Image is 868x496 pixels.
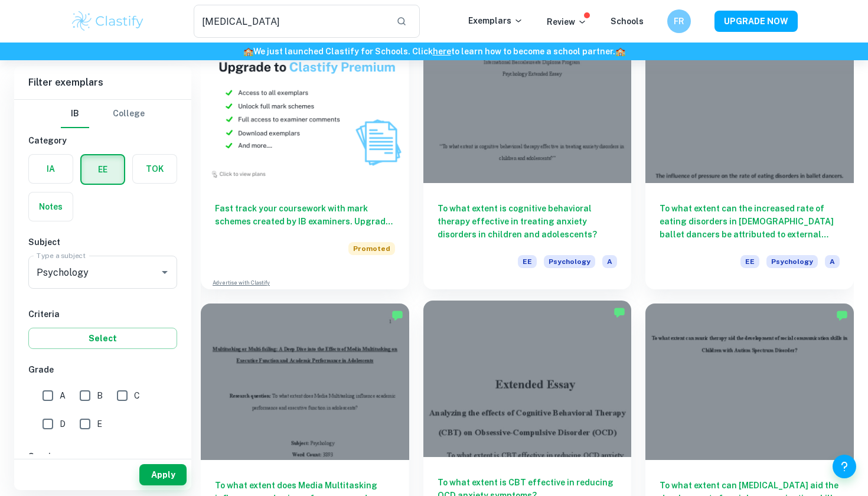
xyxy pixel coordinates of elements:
[660,202,840,241] h6: To what extent can the increased rate of eating disorders in [DEMOGRAPHIC_DATA] ballet dancers be...
[825,255,840,268] span: A
[156,264,173,280] button: Open
[215,202,395,228] h6: Fast track your coursework with mark schemes created by IB examiners. Upgrade now
[614,306,625,318] img: Marked
[14,66,191,99] h6: Filter exemplars
[836,309,848,321] img: Marked
[29,155,73,183] button: IA
[29,192,73,221] button: Notes
[194,5,387,38] input: Search for any exemplars...
[28,450,177,463] h6: Session
[547,15,587,28] p: Review
[714,11,798,32] button: UPGRADE NOW
[97,389,103,402] span: B
[673,15,686,28] h6: FR
[139,464,187,485] button: Apply
[60,417,66,430] span: D
[70,9,145,33] img: Clastify logo
[615,47,625,56] span: 🏫
[611,17,644,26] a: Schools
[602,255,617,268] span: A
[2,45,866,58] h6: We just launched Clastify for Schools. Click to learn how to become a school partner.
[113,100,145,128] button: College
[28,308,177,321] h6: Criteria
[134,389,140,402] span: C
[468,14,523,27] p: Exemplars
[61,100,145,128] div: Filter type choice
[348,242,395,255] span: Promoted
[28,134,177,147] h6: Category
[61,100,89,128] button: IB
[28,328,177,349] button: Select
[28,363,177,376] h6: Grade
[645,27,854,289] a: To what extent can the increased rate of eating disorders in [DEMOGRAPHIC_DATA] ballet dancers be...
[423,27,632,289] a: To what extent is cognitive behavioral therapy effective in treating anxiety disorders in childre...
[243,47,253,56] span: 🏫
[213,279,270,287] a: Advertise with Clastify
[833,455,856,478] button: Help and Feedback
[201,27,409,183] img: Thumbnail
[60,389,66,402] span: A
[37,250,86,260] label: Type a subject
[97,417,102,430] span: E
[740,255,759,268] span: EE
[544,255,595,268] span: Psychology
[518,255,537,268] span: EE
[766,255,818,268] span: Psychology
[433,47,451,56] a: here
[391,309,403,321] img: Marked
[667,9,691,33] button: FR
[133,155,177,183] button: TOK
[438,202,618,241] h6: To what extent is cognitive behavioral therapy effective in treating anxiety disorders in childre...
[28,236,177,249] h6: Subject
[81,155,124,184] button: EE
